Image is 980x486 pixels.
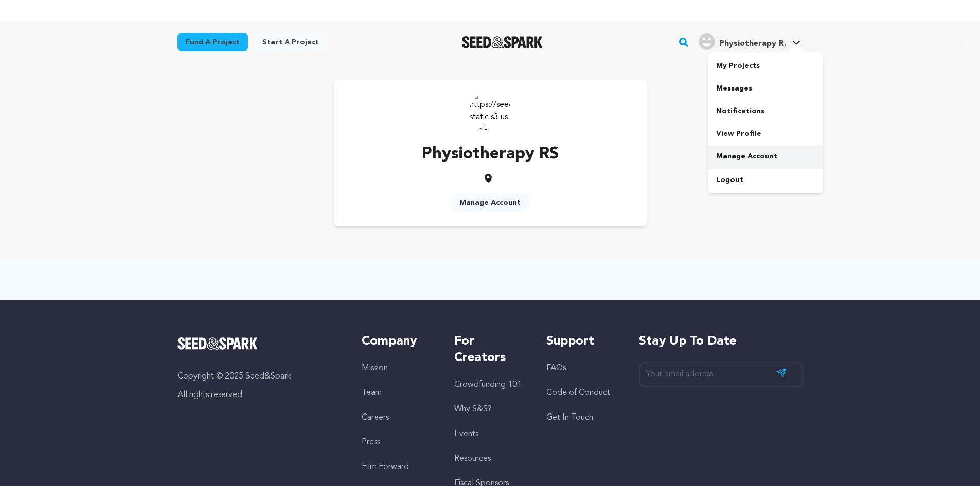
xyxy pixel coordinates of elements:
a: Messages [708,77,823,100]
p: Physiotherapy RS [422,142,559,167]
h5: Company [362,333,433,350]
img: user.png [699,33,715,50]
p: Copyright © 2025 Seed&Spark [177,370,342,383]
a: View Profile [708,122,823,145]
a: Mission [362,364,388,372]
a: Seed&Spark Homepage [177,337,342,350]
a: Events [454,430,478,438]
a: Film Forward [362,463,409,471]
a: Manage Account [451,193,529,212]
p: All rights reserved [177,389,342,401]
a: Logout [708,169,823,191]
h5: Stay up to date [639,333,803,350]
a: Notifications [708,100,823,122]
a: Why S&S? [454,405,492,413]
a: Start a project [254,33,327,51]
a: FAQs [546,364,566,372]
a: Fund a project [177,33,248,51]
input: Your email address [639,362,803,387]
h5: For Creators [454,333,526,366]
a: Press [362,438,380,446]
a: Careers [362,413,389,422]
img: https://seedandspark-static.s3.us-east-2.amazonaws.com/images/User/002/310/251/medium/ACg8ocKyl2P... [470,91,511,132]
a: Code of Conduct [546,389,610,397]
span: Physiotherapy R. [719,40,786,48]
a: Manage Account [708,145,823,168]
a: Seed&Spark Homepage [462,36,543,48]
a: My Projects [708,55,823,77]
img: Seed&Spark Logo [177,337,258,350]
a: Crowdfunding 101 [454,381,522,389]
img: Seed&Spark Logo Dark Mode [462,36,543,48]
h5: Support [546,333,618,350]
span: Physiotherapy R.'s Profile [697,31,803,53]
a: Resources [454,455,491,463]
a: Get In Touch [546,413,593,422]
a: Physiotherapy R.'s Profile [697,31,803,50]
a: Team [362,389,382,397]
div: Physiotherapy R.'s Profile [699,33,786,50]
